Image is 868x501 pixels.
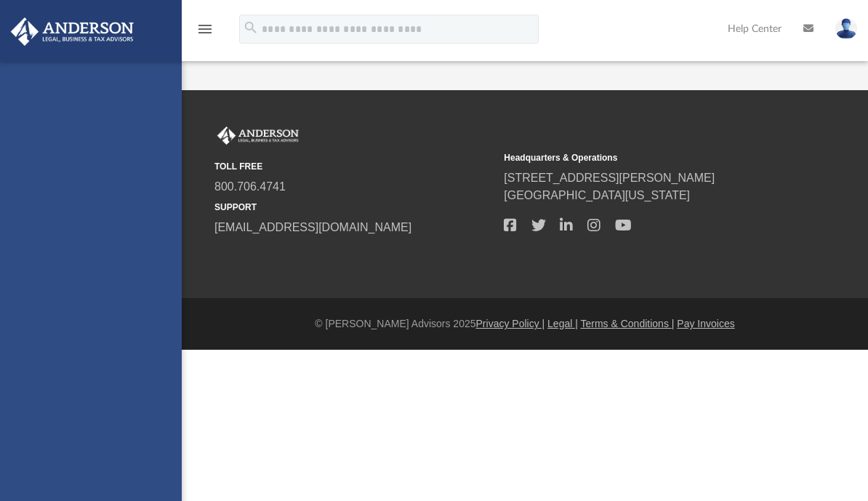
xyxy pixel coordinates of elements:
a: 800.706.4741 [214,180,286,193]
a: [GEOGRAPHIC_DATA][US_STATE] [504,189,690,201]
i: menu [196,20,214,38]
a: Pay Invoices [677,318,734,329]
small: Headquarters & Operations [504,151,783,164]
small: SUPPORT [214,201,494,214]
img: User Pic [835,18,857,39]
img: Anderson Advisors Platinum Portal [7,17,138,46]
a: Legal | [547,318,578,329]
img: Anderson Advisors Platinum Portal [214,127,302,145]
small: TOLL FREE [214,160,494,173]
a: Terms & Conditions | [581,318,675,329]
i: search [243,20,259,36]
a: [STREET_ADDRESS][PERSON_NAME] [504,172,715,184]
a: [EMAIL_ADDRESS][DOMAIN_NAME] [214,221,411,233]
div: © [PERSON_NAME] Advisors 2025 [182,316,868,332]
a: Privacy Policy | [476,318,545,329]
a: menu [196,28,214,38]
